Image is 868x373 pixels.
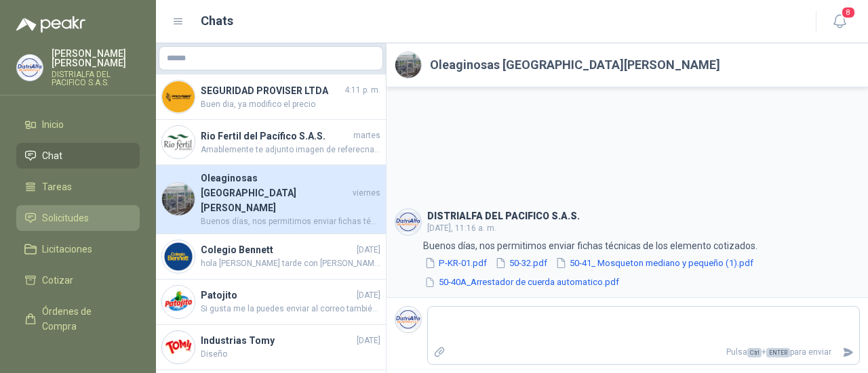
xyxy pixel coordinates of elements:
a: Chat [16,143,140,169]
img: Company Logo [395,307,421,332]
a: Tareas [16,174,140,200]
button: P-KR-01.pdf [423,256,488,270]
img: Company Logo [162,81,195,113]
h4: SEGURIDAD PROVISER LTDA [201,83,342,98]
img: Company Logo [162,331,195,364]
a: Company LogoIndustrias Tomy[DATE]Diseño [156,325,386,370]
img: Logo peakr [16,16,85,32]
span: hola [PERSON_NAME] tarde con [PERSON_NAME] [201,257,380,270]
a: Órdenes de Compra [16,299,140,339]
span: Inicio [42,117,64,132]
a: Company LogoPatojito[DATE]Si gusta me la puedes enviar al correo también o a mi whatsapp [156,280,386,325]
span: [DATE] [357,244,380,257]
p: Buenos días, nos permitimos enviar fichas técnicas de los elemento cotizados. [423,238,860,253]
h4: Patojito [201,288,354,303]
button: 50-40A_Arrestador de cuerda automatico.pdf [423,276,620,290]
span: ENTER [766,348,790,357]
span: Amablemente te adjunto imagen de referecnai y ficha tecnica, el valor ofertado es por par [201,144,380,156]
img: Company Logo [395,209,421,235]
span: Chat [42,148,62,163]
span: Licitaciones [42,242,92,257]
a: Company LogoRio Fertil del Pacífico S.A.S.martesAmablemente te adjunto imagen de referecnai y fic... [156,120,386,165]
h4: Rio Fertil del Pacífico S.A.S. [201,129,351,144]
img: Company Logo [162,240,195,273]
span: Órdenes de Compra [42,304,127,334]
h4: Colegio Bennett [201,242,354,257]
span: Si gusta me la puedes enviar al correo también o a mi whatsapp [201,303,380,315]
span: Buen dia, ya modifico el precio [201,98,380,111]
span: Cotizar [42,273,73,288]
a: Company LogoOleaginosas [GEOGRAPHIC_DATA][PERSON_NAME]viernesBuenos días, nos permitimos enviar f... [156,165,386,234]
span: [DATE] [357,289,380,302]
span: Diseño [201,348,380,361]
a: Inicio [16,112,140,137]
img: Company Logo [162,286,195,318]
p: [PERSON_NAME] [PERSON_NAME] [52,49,140,68]
span: Ctrl [747,348,762,357]
p: Pulsa + para enviar [451,341,837,364]
span: viernes [353,187,380,200]
span: Buenos días, nos permitimos enviar fichas técnicas de los elemento cotizados. [201,215,380,228]
h4: Industrias Tomy [201,333,354,348]
img: Company Logo [162,126,195,158]
button: 50-41_ Mosqueton mediano y pequeño (1).pdf [554,256,755,270]
p: DISTRIALFA DEL PACIFICO S.A.S. [52,70,140,87]
h1: Chats [201,12,233,30]
h2: Oleaginosas [GEOGRAPHIC_DATA][PERSON_NAME] [430,56,720,74]
a: Company LogoSEGURIDAD PROVISER LTDA4:11 p. m.Buen dia, ya modifico el precio [156,74,386,120]
button: 8 [827,9,852,34]
a: Licitaciones [16,236,140,262]
button: Enviar [837,341,859,364]
a: Solicitudes [16,205,140,231]
label: Adjuntar archivos [428,341,451,364]
h3: DISTRIALFA DEL PACIFICO S.A.S. [427,213,580,220]
img: Company Logo [395,52,421,78]
button: 50-32.pdf [494,256,549,270]
img: Company Logo [17,55,43,81]
span: Tareas [42,179,72,194]
span: [DATE], 11:16 a. m. [427,223,496,233]
a: Company LogoColegio Bennett[DATE]hola [PERSON_NAME] tarde con [PERSON_NAME] [156,234,386,280]
span: [DATE] [357,334,380,347]
span: martes [353,129,380,142]
span: 8 [841,6,856,19]
a: Cotizar [16,267,140,293]
span: 4:11 p. m. [344,84,380,97]
h4: Oleaginosas [GEOGRAPHIC_DATA][PERSON_NAME] [201,171,350,215]
span: Solicitudes [42,211,89,225]
img: Company Logo [162,183,195,215]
